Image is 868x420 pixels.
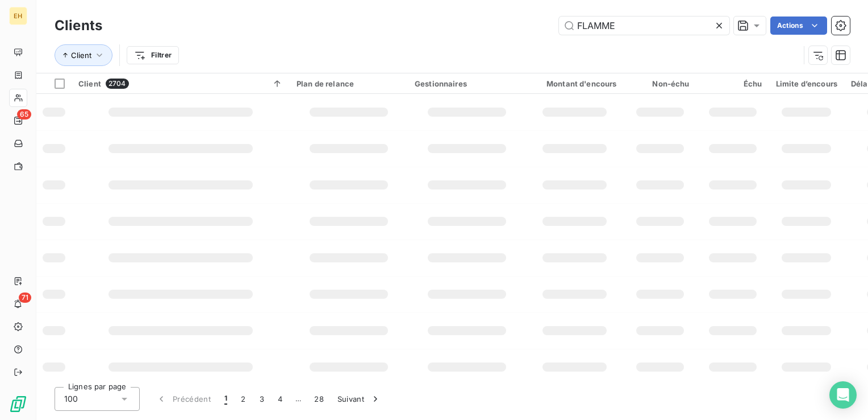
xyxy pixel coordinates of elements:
button: 1 [218,387,234,411]
div: EH [9,7,27,25]
input: Rechercher [559,17,729,35]
h3: Clients [55,15,102,36]
span: 71 [19,293,31,303]
div: Open Intercom Messenger [829,381,857,409]
span: 2704 [106,79,129,89]
button: 2 [234,387,252,411]
button: 28 [307,387,331,411]
button: 4 [271,387,289,411]
button: Suivant [331,387,388,411]
div: Échu [703,79,762,88]
button: Précédent [149,387,218,411]
div: Gestionnaires [415,79,519,88]
div: Montant d'encours [533,79,617,88]
button: Actions [770,17,827,35]
span: 1 [224,393,227,405]
span: Client [78,79,101,88]
img: Logo LeanPay [9,395,27,413]
span: … [289,390,307,408]
span: 65 [17,109,31,120]
div: Limite d’encours [776,79,837,88]
span: Client [71,51,91,60]
div: Non-échu [631,79,690,88]
span: 100 [64,393,78,405]
div: Plan de relance [297,79,401,88]
button: Filtrer [127,46,179,64]
button: 3 [253,387,271,411]
button: Client [55,44,112,66]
